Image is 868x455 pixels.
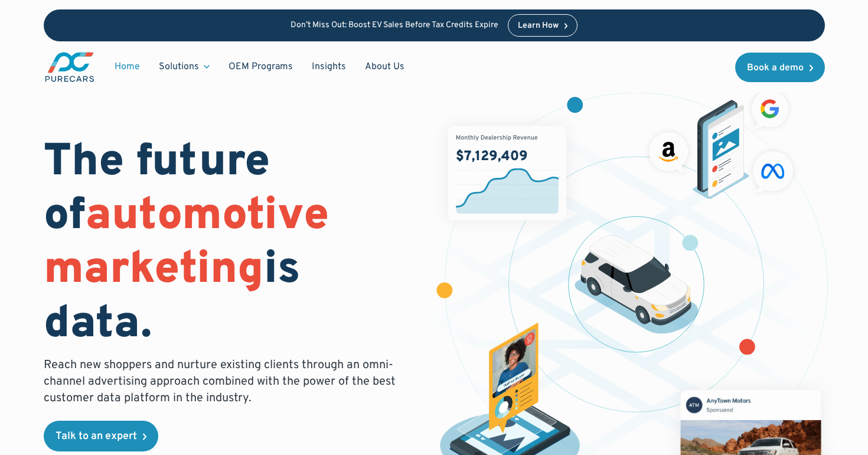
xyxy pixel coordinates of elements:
img: purecars logo [44,51,96,83]
span: automotive marketing [44,188,329,299]
a: OEM Programs [219,56,302,78]
a: Talk to an expert [44,421,158,451]
div: Solutions [149,56,219,78]
a: Insights [302,56,355,78]
img: ads on social media and advertising partners [644,85,799,199]
a: Learn How [508,14,578,37]
div: Solutions [159,60,199,73]
img: illustration of a vehicle [575,235,699,333]
div: Book a demo [747,63,804,73]
img: chart showing monthly dealership revenue of $7m [448,126,566,220]
a: main [44,51,96,83]
a: Home [105,56,149,78]
h1: The future of is data. [44,136,420,352]
a: About Us [355,56,414,78]
div: Talk to an expert [56,431,137,442]
p: Reach new shoppers and nurture existing clients through an omni-channel advertising approach comb... [44,357,403,407]
a: Book a demo [735,53,825,82]
div: Learn How [518,22,559,30]
p: Don’t Miss Out: Boost EV Sales Before Tax Credits Expire [291,21,498,31]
